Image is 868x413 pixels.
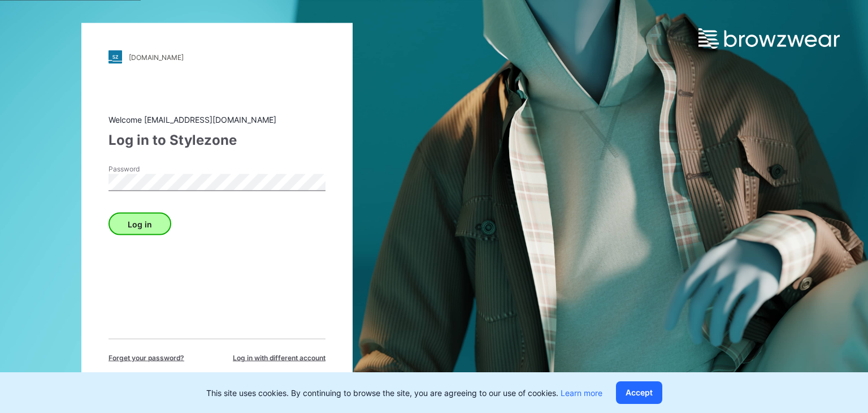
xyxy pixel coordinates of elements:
p: This site uses cookies. By continuing to browse the site, you are agreeing to our use of cookies. [206,387,602,399]
button: Log in [108,213,171,235]
img: stylezone-logo.562084cfcfab977791bfbf7441f1a819.svg [108,50,122,64]
div: Welcome [EMAIL_ADDRESS][DOMAIN_NAME] [108,114,325,126]
img: browzwear-logo.e42bd6dac1945053ebaf764b6aa21510.svg [698,28,840,49]
span: Log in with different account [233,353,325,363]
div: [DOMAIN_NAME] [129,53,184,61]
span: Forget your password? [108,353,184,363]
div: Log in to Stylezone [108,130,325,150]
a: Learn more [561,388,602,398]
label: Password [108,164,188,174]
button: Accept [616,381,662,404]
a: [DOMAIN_NAME] [108,50,325,64]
